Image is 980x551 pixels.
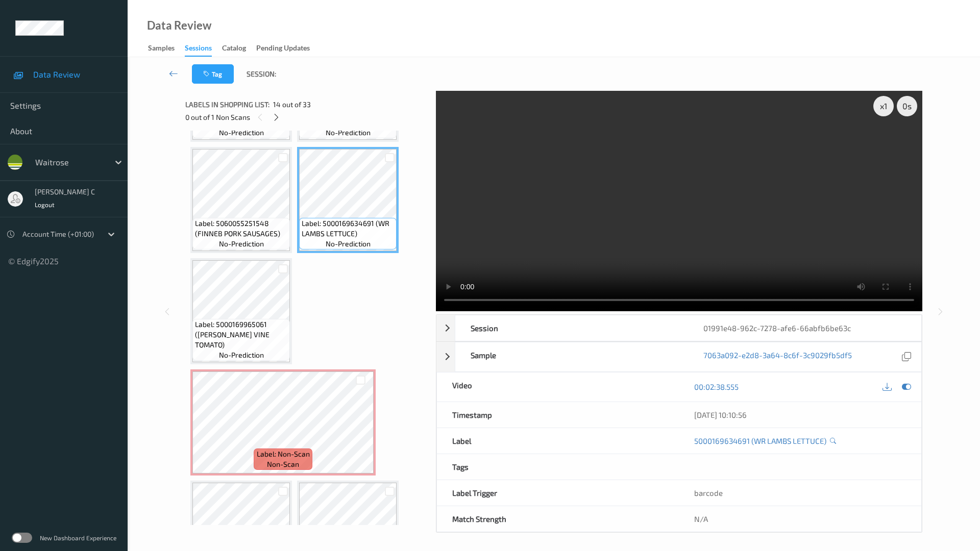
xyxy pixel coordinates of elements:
[437,402,679,428] div: Timestamp
[694,382,739,392] a: 00:02:38.555
[688,315,921,341] div: 01991e48-962c-7278-afe6-66abfb6be63c
[195,319,287,350] span: Label: 5000169965061 ([PERSON_NAME] VINE TOMATO)
[694,436,826,446] a: 5000169634691 (WR LAMBS LETTUCE)
[873,96,894,116] div: x 1
[219,239,264,249] span: no-prediction
[679,506,921,532] div: N/A
[703,350,852,364] a: 7063a092-e2d8-3a64-8c6f-3c9029fb5df5
[273,99,311,110] span: 14 out of 33
[436,342,922,372] div: Sample7063a092-e2d8-3a64-8c6f-3c9029fb5df5
[185,41,222,57] a: Sessions
[185,111,429,123] div: 0 out of 1 Non Scans
[267,459,299,469] span: non-scan
[147,20,211,31] div: Data Review
[222,41,256,56] a: Catalog
[148,43,175,56] div: Samples
[219,350,264,360] span: no-prediction
[437,372,679,402] div: Video
[437,428,679,454] div: Label
[185,99,269,110] span: Labels in shopping list:
[326,128,371,138] span: no-prediction
[437,454,679,480] div: Tags
[897,96,917,116] div: 0 s
[679,480,921,506] div: barcode
[256,41,320,56] a: Pending Updates
[455,315,689,341] div: Session
[247,69,276,79] span: Session:
[257,449,310,459] span: Label: Non-Scan
[192,64,234,84] button: Tag
[455,342,689,371] div: Sample
[195,218,287,239] span: Label: 5060055251548 (FINNEB PORK SAUSAGES)
[436,315,922,341] div: Session01991e48-962c-7278-afe6-66abfb6be63c
[185,43,212,57] div: Sessions
[302,218,394,239] span: Label: 5000169634691 (WR LAMBS LETTUCE)
[148,41,185,56] a: Samples
[222,43,246,56] div: Catalog
[437,506,679,532] div: Match Strength
[437,480,679,506] div: Label Trigger
[256,43,310,56] div: Pending Updates
[219,128,264,138] span: no-prediction
[694,410,906,420] div: [DATE] 10:10:56
[326,239,371,249] span: no-prediction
